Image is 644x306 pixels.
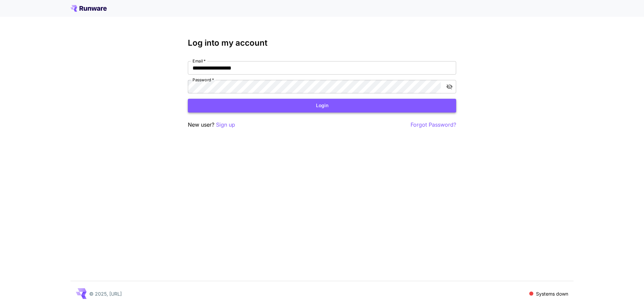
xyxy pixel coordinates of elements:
label: Password [193,77,214,83]
label: Email [193,58,206,64]
p: Systems down [536,290,568,297]
button: toggle password visibility [443,81,455,93]
p: © 2025, [URL] [89,290,122,297]
button: Forgot Password? [411,121,456,129]
p: New user? [188,121,235,129]
button: Sign up [216,121,235,129]
button: Login [188,99,456,113]
h3: Log into my account [188,38,456,48]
